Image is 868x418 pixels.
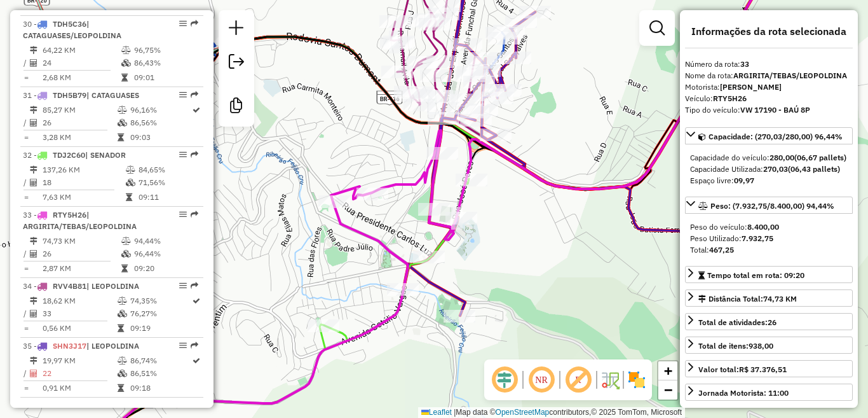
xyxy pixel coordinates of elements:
[133,247,198,260] td: 96,44%
[42,262,121,275] td: 2,87 KM
[685,216,853,261] div: Peso: (7.932,75/8.400,00) 94,44%
[42,367,117,380] td: 22
[42,382,117,394] td: 0,91 KM
[224,93,249,122] a: Criar modelo
[23,116,29,129] td: /
[224,15,249,44] a: Nova sessão e pesquisa
[30,179,37,186] i: Total de Atividades
[42,295,117,307] td: 18,62 KM
[563,365,593,395] span: Exibir rótulo
[23,71,29,84] td: =
[685,289,853,307] a: Distância Total:74,73 KM
[86,341,139,351] span: | LEOPOLDINA
[193,297,200,305] i: Rota otimizada
[644,15,670,41] a: Exibir filtros
[133,235,198,247] td: 94,44%
[690,175,848,186] div: Espaço livre:
[734,176,754,185] strong: 09,97
[130,354,191,367] td: 86,74%
[733,71,847,80] strong: ARGIRITA/TEBAS/LEOPOLDINA
[30,250,37,258] i: Total de Atividades
[179,211,187,218] em: Opções
[23,307,29,320] td: /
[42,322,117,335] td: 0,56 KM
[42,104,117,116] td: 85,27 KM
[685,104,853,116] div: Tipo do veículo:
[658,361,677,380] a: Zoom in
[191,20,198,27] em: Rota exportada
[121,74,128,81] i: Tempo total em rota
[179,151,187,158] em: Opções
[53,341,86,351] span: SHN3J17
[740,59,749,69] strong: 33
[627,370,647,390] img: Exibir/Ocultar setores
[788,164,840,174] strong: (06,43 pallets)
[42,44,121,57] td: 64,22 KM
[720,82,782,92] strong: [PERSON_NAME]
[133,57,198,69] td: 86,43%
[118,134,124,141] i: Tempo total em rota
[710,201,834,211] span: Peso: (7.932,75/8.400,00) 94,44%
[690,164,848,175] div: Capacidade Utilizada:
[794,153,846,162] strong: (06,67 pallets)
[224,49,249,78] a: Exportar sessão
[698,293,797,305] div: Distância Total:
[23,281,139,291] span: 34 -
[739,365,787,374] strong: R$ 37.376,51
[53,210,86,219] span: RTY5H26
[118,106,127,114] i: % de utilização do peso
[685,25,853,38] h4: Informações da rota selecionada
[30,119,37,127] i: Total de Atividades
[53,19,86,29] span: TDH5C36
[130,367,191,380] td: 86,51%
[118,370,127,377] i: % de utilização da cubagem
[23,90,139,100] span: 31 -
[30,297,37,305] i: Distância Total
[747,222,779,232] strong: 8.400,00
[23,367,29,380] td: /
[742,233,773,243] strong: 7.932,75
[23,262,29,275] td: =
[30,370,37,377] i: Total de Atividades
[121,59,131,67] i: % de utilização da cubagem
[685,59,853,70] div: Número da rota:
[690,222,779,232] span: Peso do veículo:
[23,150,126,160] span: 32 -
[53,150,85,160] span: TDJ2C60
[86,281,139,291] span: | LEOPOLDINA
[118,384,124,392] i: Tempo total em rota
[23,176,29,189] td: /
[421,408,452,417] a: Leaflet
[664,382,672,398] span: −
[685,93,853,104] div: Veículo:
[709,132,843,141] span: Capacidade: (270,03/280,00) 96,44%
[130,104,191,116] td: 96,16%
[191,211,198,218] em: Rota exportada
[698,387,789,399] div: Jornada Motorista: 11:00
[30,46,37,54] i: Distância Total
[86,90,139,100] span: | CATAGUASES
[489,365,520,395] span: Ocultar deslocamento
[179,20,187,27] em: Opções
[130,382,191,394] td: 09:18
[30,357,37,365] i: Distância Total
[698,317,776,327] span: Total de atividades:
[42,354,117,367] td: 19,97 KM
[454,408,456,417] span: |
[53,281,86,291] span: RVV4B81
[42,71,121,84] td: 2,68 KM
[685,147,853,192] div: Capacidade: (270,03/280,00) 96,44%
[763,164,788,174] strong: 270,03
[42,247,121,260] td: 26
[42,57,121,69] td: 24
[496,408,550,417] a: OpenStreetMap
[133,262,198,275] td: 09:20
[690,244,848,256] div: Total:
[193,106,200,114] i: Rota otimizada
[685,70,853,81] div: Nome da rota:
[30,106,37,114] i: Distância Total
[85,150,126,160] span: | SENADOR
[179,282,187,289] em: Opções
[23,131,29,144] td: =
[118,310,127,317] i: % de utilização da cubagem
